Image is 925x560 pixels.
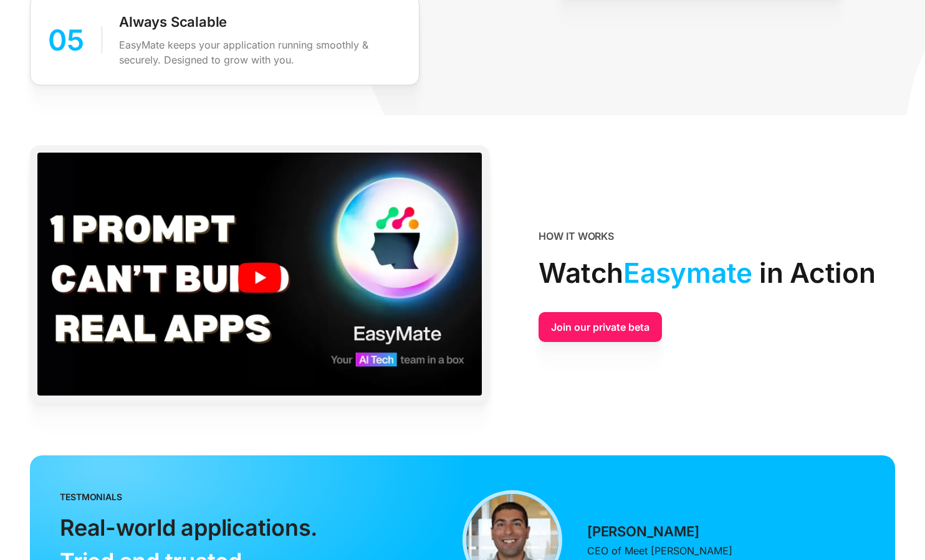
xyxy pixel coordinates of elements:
p: [PERSON_NAME] [587,522,699,541]
div: 05 [48,17,84,62]
p: CEO of Meet [PERSON_NAME] [587,543,732,558]
div: Watch [539,251,875,295]
p: Always Scalable [119,12,227,31]
div: HOW IT WORKS [539,229,614,244]
p: EasyMate keeps your application running smoothly & securely. Designed to grow with you. [119,37,401,67]
div: testmonials [60,490,122,503]
span: in Action [759,251,876,295]
a: Join our private beta [539,312,662,342]
span: Easymate [623,251,752,295]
